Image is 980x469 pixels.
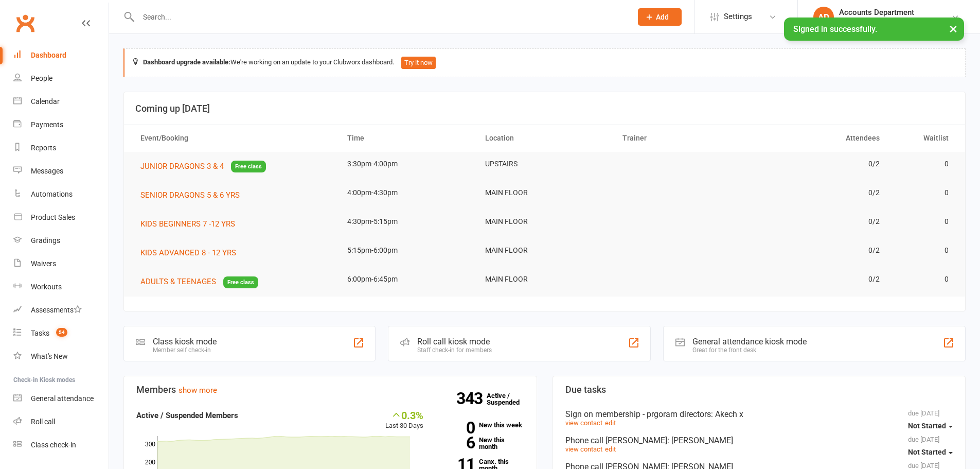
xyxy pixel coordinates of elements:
[565,445,602,453] a: view contact
[31,74,52,82] div: People
[31,283,62,291] div: Workouts
[231,161,266,172] span: Free class
[123,48,966,77] div: We're working on an update to your Clubworx dashboard.
[476,152,614,176] td: UPSTAIRS
[13,206,109,229] a: Product Sales
[476,210,614,234] td: MAIN FLOOR
[751,125,889,151] th: Attendees
[751,181,889,205] td: 0/2
[140,247,243,259] button: KIDS ADVANCED 8 - 12 YRS
[439,435,475,450] strong: 6
[31,306,82,314] div: Assessments
[13,433,109,457] a: Class kiosk mode
[338,238,476,263] td: 5:15pm-6:00pm
[31,418,55,426] div: Roll call
[140,277,216,286] span: ADULTS & TEENAGES
[889,181,958,205] td: 0
[476,181,614,205] td: MAIN FLOOR
[385,409,423,431] div: Last 30 Days
[565,385,953,395] h3: Due tasks
[13,183,109,206] a: Automations
[889,267,958,291] td: 0
[401,57,436,69] button: Try it now
[565,419,602,427] a: view contact
[13,136,109,160] a: Reports
[153,337,217,346] div: Class kiosk mode
[751,238,889,263] td: 0/2
[338,152,476,176] td: 3:30pm-4:00pm
[692,346,807,354] div: Great for the front desk
[31,51,66,59] div: Dashboard
[889,210,958,234] td: 0
[135,103,954,114] h3: Coming up [DATE]
[605,419,616,427] a: edit
[889,238,958,263] td: 0
[13,160,109,183] a: Messages
[338,210,476,234] td: 4:30pm-5:15pm
[13,229,109,252] a: Gradings
[13,299,109,322] a: Assessments
[839,8,951,17] div: Accounts Department
[31,236,60,245] div: Gradings
[439,422,524,428] a: 0New this week
[417,337,492,346] div: Roll call kiosk mode
[31,352,68,360] div: What's New
[31,329,49,337] div: Tasks
[793,24,877,34] span: Signed in successfully.
[565,409,953,419] div: Sign on membership - prgoram directors
[136,411,238,420] strong: Active / Suspended Members
[476,125,614,151] th: Location
[13,322,109,345] a: Tasks 54
[140,218,242,230] button: KIDS BEGINNERS 7 -12 YRS
[751,210,889,234] td: 0/2
[135,10,625,24] input: Search...
[439,437,524,450] a: 6New this month
[13,44,109,67] a: Dashboard
[31,259,56,268] div: Waivers
[456,391,487,406] strong: 343
[13,387,109,410] a: General attendance kiosk mode
[908,422,946,430] span: Not Started
[605,445,616,453] a: edit
[908,417,953,436] button: Not Started
[439,420,475,436] strong: 0
[487,385,532,413] a: 343Active / Suspended
[131,125,338,151] th: Event/Booking
[13,113,109,136] a: Payments
[724,5,752,28] span: Settings
[140,189,247,201] button: SENIOR DRAGONS 5 & 6 YRS
[751,152,889,176] td: 0/2
[338,267,476,291] td: 6:00pm-6:45pm
[889,125,958,151] th: Waitlist
[656,13,669,21] span: Add
[12,10,38,36] a: Clubworx
[13,90,109,113] a: Calendar
[179,386,217,395] a: show more
[31,441,76,449] div: Class check-in
[751,267,889,291] td: 0/2
[13,275,109,299] a: Workouts
[140,248,236,257] span: KIDS ADVANCED 8 - 12 YRS
[31,120,63,129] div: Payments
[143,58,230,66] strong: Dashboard upgrade available:
[889,152,958,176] td: 0
[223,276,258,288] span: Free class
[140,162,224,171] span: JUNIOR DRAGONS 3 & 4
[692,337,807,346] div: General attendance kiosk mode
[140,160,266,173] button: JUNIOR DRAGONS 3 & 4Free class
[908,448,946,456] span: Not Started
[944,18,963,40] button: ×
[385,409,423,421] div: 0.3%
[638,8,682,26] button: Add
[31,144,56,152] div: Reports
[31,394,94,403] div: General attendance
[13,67,109,90] a: People
[31,213,75,221] div: Product Sales
[839,17,951,26] div: ATI Midvale / [GEOGRAPHIC_DATA]
[140,219,235,229] span: KIDS BEGINNERS 7 -12 YRS
[153,346,217,354] div: Member self check-in
[31,190,73,198] div: Automations
[476,267,614,291] td: MAIN FLOOR
[908,443,953,462] button: Not Started
[13,252,109,275] a: Waivers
